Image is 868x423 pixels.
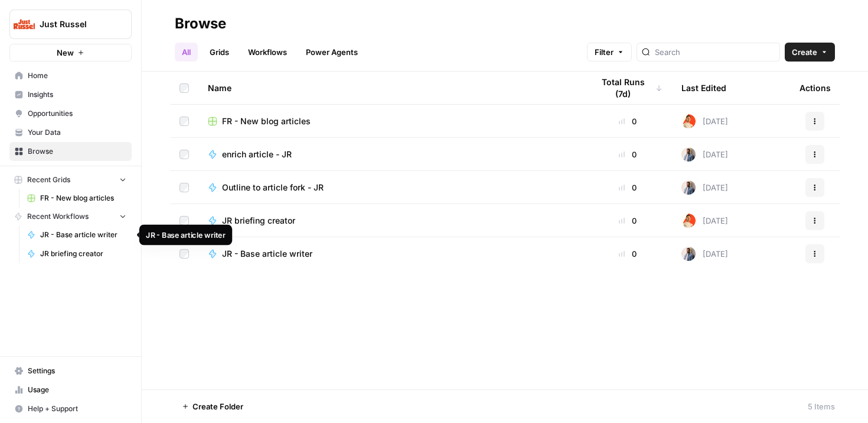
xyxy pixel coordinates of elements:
[40,248,126,259] span: JR briefing creator
[681,147,696,162] img: 542af2wjek5zirkck3dd1n2hljhm
[681,214,728,228] div: [DATE]
[9,380,132,399] a: Usage
[9,9,132,39] button: Workspace: Just Russel
[40,193,126,204] span: FR - New blog articles
[593,182,663,193] div: 0
[222,182,324,193] span: Outline to article fork - JR
[28,385,126,395] span: Usage
[14,14,35,35] img: Just Russel Logo
[22,225,132,244] a: JR - Base article writer
[222,215,295,227] span: JR briefing creator
[9,171,132,189] button: Recent Grids
[241,43,294,62] a: Workflows
[9,399,132,418] button: Help + Support
[40,230,126,240] span: JR - Base article writer
[175,43,198,62] a: All
[9,142,132,161] a: Browse
[681,247,728,261] div: [DATE]
[208,72,574,104] div: Name
[655,46,775,58] input: Search
[593,248,663,260] div: 0
[57,47,74,59] span: New
[681,114,728,128] div: [DATE]
[681,180,728,195] div: [DATE]
[681,180,696,195] img: 542af2wjek5zirkck3dd1n2hljhm
[208,248,574,260] a: JR - Base article writer
[9,44,132,62] button: New
[593,115,663,127] div: 0
[593,148,663,160] div: 0
[175,397,250,416] button: Create Folder
[175,14,226,33] div: Browse
[800,72,831,104] div: Actions
[785,43,835,62] button: Create
[9,66,132,85] a: Home
[222,248,312,260] span: JR - Base article writer
[222,115,311,127] span: FR - New blog articles
[593,215,663,227] div: 0
[28,127,126,138] span: Your Data
[9,361,132,380] a: Settings
[28,108,126,119] span: Opportunities
[22,244,132,263] a: JR briefing creator
[208,182,574,193] a: Outline to article fork - JR
[222,148,292,160] span: enrich article - JR
[808,401,835,412] div: 5 Items
[192,401,243,412] span: Create Folder
[203,43,236,62] a: Grids
[27,175,70,185] span: Recent Grids
[40,18,111,30] span: Just Russel
[208,215,574,227] a: JR briefing creator
[9,123,132,142] a: Your Data
[587,43,632,62] button: Filter
[792,46,817,58] span: Create
[9,208,132,225] button: Recent Workflows
[27,211,89,222] span: Recent Workflows
[593,72,663,104] div: Total Runs (7d)
[299,43,365,62] a: Power Agents
[28,366,126,376] span: Settings
[28,89,126,100] span: Insights
[681,114,696,128] img: zujtm92ch0idfyyp6pzjcadsyubn
[208,148,574,160] a: enrich article - JR
[681,214,696,228] img: zujtm92ch0idfyyp6pzjcadsyubn
[595,46,614,58] span: Filter
[28,146,126,157] span: Browse
[681,72,726,104] div: Last Edited
[22,189,132,208] a: FR - New blog articles
[9,85,132,104] a: Insights
[208,115,574,127] a: FR - New blog articles
[681,247,696,261] img: 542af2wjek5zirkck3dd1n2hljhm
[28,403,126,414] span: Help + Support
[681,147,728,162] div: [DATE]
[28,70,126,81] span: Home
[9,104,132,123] a: Opportunities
